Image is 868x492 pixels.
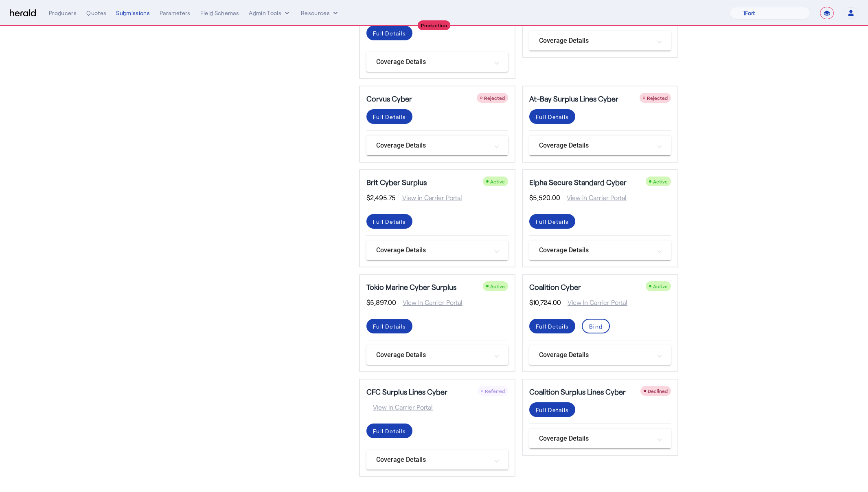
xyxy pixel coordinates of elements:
mat-panel-title: Coverage Details [539,350,651,360]
img: Herald Logo [10,9,36,17]
div: Full Details [536,406,569,414]
mat-panel-title: Coverage Details [539,36,651,46]
h5: Brit Cyber Surplus [366,177,427,188]
mat-expansion-panel-header: Coverage Details [366,450,508,470]
mat-panel-title: Coverage Details [539,434,651,443]
span: View in Carrier Portal [560,193,627,203]
div: Full Details [536,217,569,226]
button: Full Details [366,424,412,438]
h5: Elpha Secure Standard Cyber [529,177,627,188]
button: Full Details [529,109,575,124]
button: Full Details [366,109,412,124]
span: $10,724.00 [529,298,561,307]
h5: CFC Surplus Lines Cyber [366,386,447,397]
div: Full Details [536,322,569,331]
span: Rejected [484,95,505,101]
span: Active [490,179,505,184]
button: Full Details [366,26,412,40]
span: $5,520.00 [529,193,560,203]
button: Full Details [529,319,575,333]
div: Parameters [160,9,191,17]
mat-panel-title: Coverage Details [376,455,489,465]
button: Resources dropdown menu [301,9,340,17]
mat-expansion-panel-header: Coverage Details [529,31,671,51]
mat-panel-title: Coverage Details [376,57,489,67]
div: Full Details [373,427,406,435]
span: Rejected [647,95,668,101]
h5: At-Bay Surplus Lines Cyber [529,93,618,104]
mat-expansion-panel-header: Coverage Details [366,52,508,72]
span: $2,495.75 [366,193,396,203]
mat-panel-title: Coverage Details [376,141,489,150]
mat-expansion-panel-header: Coverage Details [366,345,508,365]
div: Production [418,20,450,30]
div: Full Details [373,322,406,331]
span: Declined [648,388,668,394]
mat-expansion-panel-header: Coverage Details [529,345,671,365]
mat-expansion-panel-header: Coverage Details [529,429,671,448]
div: Quotes [86,9,106,17]
mat-panel-title: Coverage Details [539,245,651,255]
mat-panel-title: Coverage Details [539,141,651,150]
mat-expansion-panel-header: Coverage Details [366,136,508,155]
span: View in Carrier Portal [396,298,462,307]
div: Producers [49,9,77,17]
button: Full Details [529,214,575,229]
h5: Corvus Cyber [366,93,412,104]
div: Full Details [373,113,406,121]
span: Referred [485,388,505,394]
div: Full Details [373,217,406,226]
button: Bind [582,319,610,333]
div: Bind [589,322,603,331]
span: Active [490,283,505,289]
div: Full Details [373,29,406,38]
div: Submissions [116,9,150,17]
div: Full Details [536,113,569,121]
span: $5,897.00 [366,298,396,307]
mat-panel-title: Coverage Details [376,350,489,360]
button: Full Details [366,214,412,229]
h5: Coalition Surplus Lines Cyber [529,386,626,397]
h5: Coalition Cyber [529,281,581,293]
button: internal dropdown menu [249,9,291,17]
span: Active [653,179,668,184]
button: Full Details [529,402,575,417]
mat-expansion-panel-header: Coverage Details [529,240,671,260]
div: Field Schemas [200,9,239,17]
span: Active [653,283,668,289]
span: View in Carrier Portal [366,402,433,412]
span: View in Carrier Portal [396,193,462,203]
mat-panel-title: Coverage Details [376,245,489,255]
mat-expansion-panel-header: Coverage Details [529,136,671,155]
mat-expansion-panel-header: Coverage Details [366,240,508,260]
h5: Tokio Marine Cyber Surplus [366,281,456,293]
span: View in Carrier Portal [561,298,627,307]
button: Full Details [366,319,412,333]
